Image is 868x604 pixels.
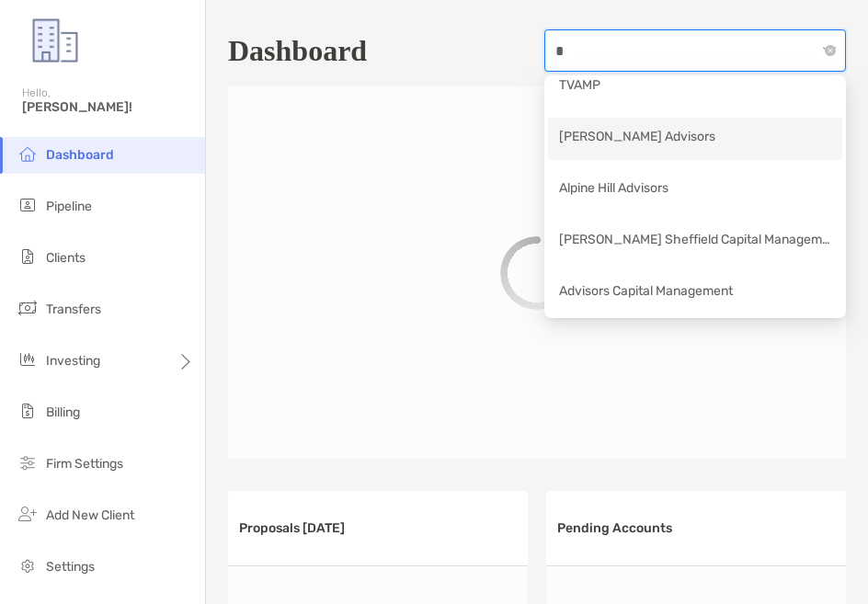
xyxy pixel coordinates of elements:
img: dashboard icon [17,142,39,165]
img: transfers icon [17,297,39,319]
span: Firm Settings [46,456,123,472]
span: Billing [46,405,80,420]
div: Poulos Advisors [548,118,842,160]
span: [PERSON_NAME]! [22,99,194,115]
img: add_new_client icon [17,503,39,525]
span: Pipeline [46,199,92,214]
img: investing icon [17,348,39,370]
img: firm-settings icon [17,451,39,473]
div: Alpine Hill Advisors [559,178,831,201]
span: Clients [46,250,86,266]
span: close-circle [825,45,836,56]
div: Advisors Capital Management [548,272,842,314]
div: TVAMP [559,75,831,98]
span: Dashboard [46,147,114,163]
h3: Pending Accounts [557,520,672,536]
img: Zoe Logo [22,7,88,74]
div: [PERSON_NAME] Advisors [559,127,831,150]
div: Advisors Capital Management [559,281,831,304]
span: Settings [46,559,95,575]
img: pipeline icon [17,194,39,216]
span: Add New Client [46,507,134,523]
h3: Proposals [DATE] [239,520,345,536]
img: billing icon [17,400,39,422]
div: TVAMP [548,66,842,108]
h1: Dashboard [228,34,367,68]
div: McElhenny Sheffield Capital Management [548,221,842,263]
img: clients icon [17,245,39,268]
div: [PERSON_NAME] Sheffield Capital Management [559,230,831,253]
span: Investing [46,353,100,369]
div: Alpine Hill Advisors [548,169,842,211]
img: settings icon [17,554,39,576]
span: Transfers [46,302,101,317]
